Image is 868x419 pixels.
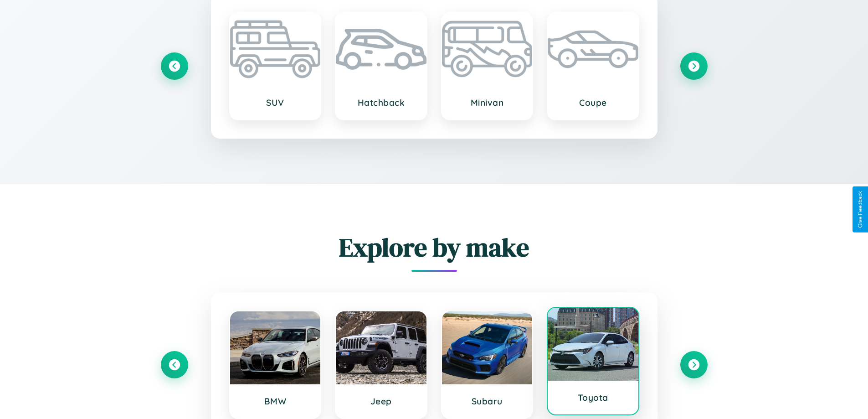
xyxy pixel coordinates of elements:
[345,396,417,407] h3: Jeep
[451,396,524,407] h3: Subaru
[345,97,417,108] h3: Hatchback
[239,396,312,407] h3: BMW
[239,97,312,108] h3: SUV
[557,97,629,108] h3: Coupe
[451,97,524,108] h3: Minivan
[557,392,629,403] h3: Toyota
[161,230,708,265] h2: Explore by make
[857,191,863,228] div: Give Feedback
